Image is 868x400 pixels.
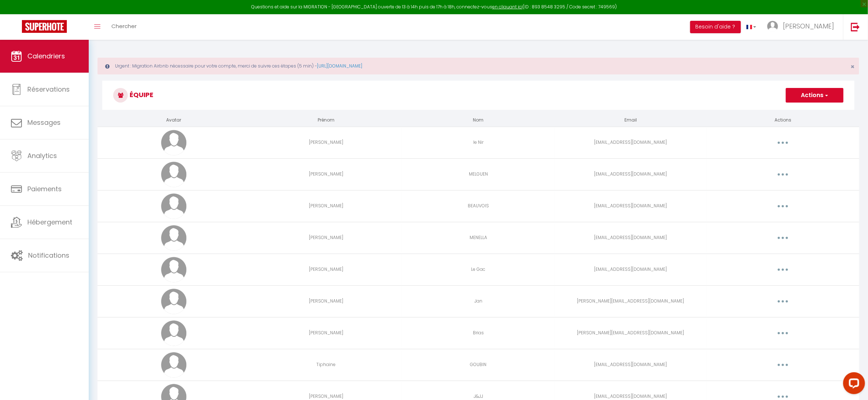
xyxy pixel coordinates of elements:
[555,285,707,317] td: [PERSON_NAME][EMAIL_ADDRESS][DOMAIN_NAME]
[106,14,142,40] a: Chercher
[850,62,854,71] span: ×
[102,81,854,110] h3: Équipe
[250,285,402,317] td: [PERSON_NAME]
[783,22,834,31] span: [PERSON_NAME]
[555,349,707,381] td: [EMAIL_ADDRESS][DOMAIN_NAME]
[402,222,554,254] td: MENELLA
[250,114,402,127] th: Prénom
[402,114,554,127] th: Nom
[767,21,778,32] img: ...
[707,114,859,127] th: Actions
[161,257,187,282] img: avatar.png
[402,127,554,158] td: le Nir
[402,285,554,317] td: Jan
[27,85,70,94] span: Réservations
[161,162,187,187] img: avatar.png
[402,254,554,285] td: Le Gac
[837,369,868,400] iframe: LiveChat chat widget
[402,190,554,222] td: BEAUVOIS
[97,114,250,127] th: Avatar
[850,64,854,70] button: Close
[690,21,741,33] button: Besoin d'aide ?
[27,184,62,193] span: Paiements
[161,320,187,346] img: avatar.png
[27,51,65,61] span: Calendriers
[250,190,402,222] td: [PERSON_NAME]
[161,193,187,219] img: avatar.png
[161,289,187,314] img: avatar.png
[786,88,844,103] button: Actions
[555,158,707,190] td: [EMAIL_ADDRESS][DOMAIN_NAME]
[250,254,402,285] td: [PERSON_NAME]
[555,127,707,158] td: [EMAIL_ADDRESS][DOMAIN_NAME]
[161,225,187,251] img: avatar.png
[27,151,57,160] span: Analytics
[250,158,402,190] td: [PERSON_NAME]
[250,317,402,349] td: [PERSON_NAME]
[161,352,187,378] img: avatar.png
[28,251,69,260] span: Notifications
[851,22,860,31] img: logout
[555,222,707,254] td: [EMAIL_ADDRESS][DOMAIN_NAME]
[111,22,137,30] span: Chercher
[250,127,402,158] td: [PERSON_NAME]
[402,158,554,190] td: MELGUEN
[402,317,554,349] td: Brias
[250,349,402,381] td: Tiphaine
[555,254,707,285] td: [EMAIL_ADDRESS][DOMAIN_NAME]
[402,349,554,381] td: GOUBIN
[97,58,859,74] div: Urgent : Migration Airbnb nécessaire pour votre compte, merci de suivre ces étapes (5 min) -
[555,317,707,349] td: [PERSON_NAME][EMAIL_ADDRESS][DOMAIN_NAME]
[22,20,67,33] img: Super Booking
[27,118,61,127] span: Messages
[27,218,72,227] span: Hébergement
[161,130,187,155] img: avatar.png
[555,114,707,127] th: Email
[250,222,402,254] td: [PERSON_NAME]
[317,63,362,69] a: [URL][DOMAIN_NAME]
[492,4,523,10] a: en cliquant ici
[762,14,843,40] a: ... [PERSON_NAME]
[555,190,707,222] td: [EMAIL_ADDRESS][DOMAIN_NAME]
